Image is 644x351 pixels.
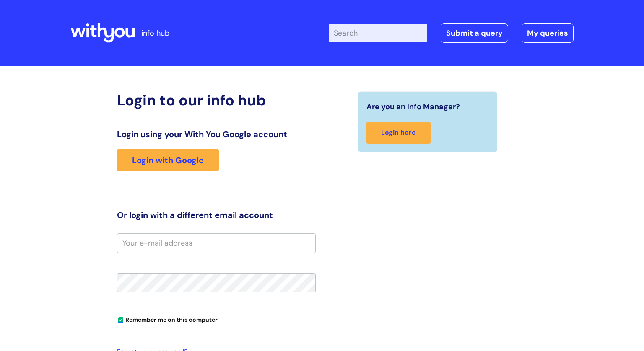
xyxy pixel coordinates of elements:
[141,26,169,40] p: info hub
[117,129,316,139] h3: Login using your With You Google account
[117,149,219,171] a: Login with Google
[522,23,574,43] a: My queries
[117,233,316,253] input: Your e-mail address
[441,23,508,43] a: Submit a query
[117,314,218,323] label: Remember me on this computer
[329,24,427,42] input: Search
[366,122,431,144] a: Login here
[366,100,460,113] span: Are you an Info Manager?
[117,313,316,326] div: You can uncheck this option if you're logging in from a shared device
[118,318,123,323] input: Remember me on this computer
[117,210,316,220] h3: Or login with a different email account
[117,91,316,109] h2: Login to our info hub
